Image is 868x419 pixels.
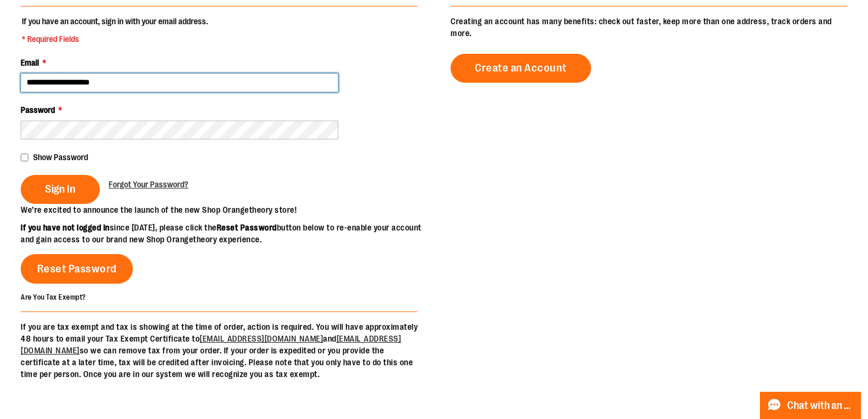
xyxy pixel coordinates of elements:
p: If you are tax exempt and tax is showing at the time of order, action is required. You will have ... [21,321,417,380]
p: We’re excited to announce the launch of the new Shop Orangetheory store! [21,204,434,216]
strong: Are You Tax Exempt? [21,293,86,301]
p: since [DATE], please click the button below to re-enable your account and gain access to our bran... [21,222,434,245]
a: [EMAIL_ADDRESS][DOMAIN_NAME] [200,334,323,343]
span: Sign In [45,183,76,196]
a: Reset Password [21,254,133,284]
span: Chat with an Expert [787,400,854,411]
span: Password [21,105,55,115]
span: Reset Password [37,262,117,275]
span: * Required Fields [22,33,208,45]
span: Create an Account [475,61,567,74]
strong: If you have not logged in [21,223,110,232]
button: Chat with an Expert [760,392,862,419]
a: Forgot Your Password? [109,178,188,190]
span: Email [21,58,39,67]
strong: Reset Password [217,223,277,232]
span: Forgot Your Password? [109,180,188,189]
legend: If you have an account, sign in with your email address. [21,15,209,45]
a: Create an Account [451,54,591,83]
p: Creating an account has many benefits: check out faster, keep more than one address, track orders... [451,15,847,39]
span: Show Password [33,152,88,162]
button: Sign In [21,175,100,204]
